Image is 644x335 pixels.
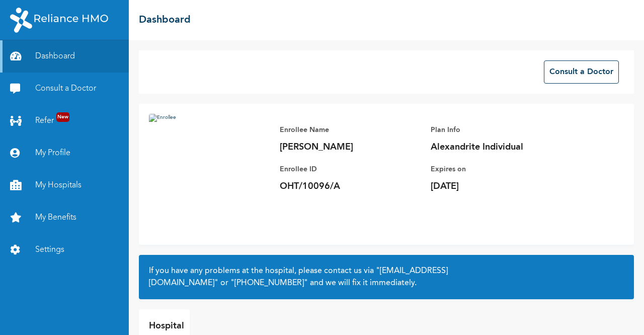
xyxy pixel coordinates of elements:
button: Consult a Doctor [544,60,619,84]
p: Alexandrite Individual [431,141,572,153]
img: RelianceHMO's Logo [10,8,108,33]
p: Plan Info [431,124,572,136]
p: [PERSON_NAME] [280,141,421,153]
span: New [56,112,69,122]
p: Expires on [431,163,572,175]
p: [DATE] [431,180,572,192]
a: "[PHONE_NUMBER]" [230,279,308,287]
h2: If you have any problems at the hospital, please contact us via or and we will fix it immediately. [149,265,624,289]
img: Enrollee [149,114,270,235]
p: Enrollee ID [280,163,421,175]
p: OHT/10096/A [280,180,421,192]
h2: Dashboard [139,13,191,28]
p: Enrollee Name [280,124,421,136]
